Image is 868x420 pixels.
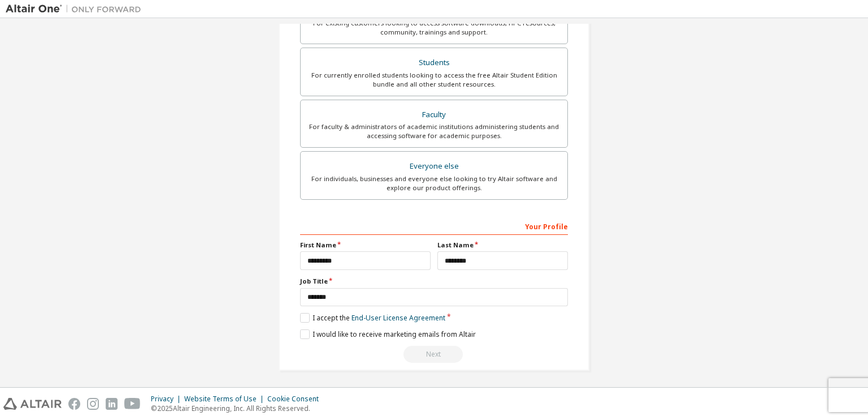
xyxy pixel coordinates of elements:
label: First Name [300,241,431,250]
img: youtube.svg [124,398,141,410]
label: I would like to receive marketing emails from Altair [300,329,476,339]
img: facebook.svg [68,398,80,410]
img: altair_logo.svg [3,398,62,410]
div: For existing customers looking to access software downloads, HPC resources, community, trainings ... [307,19,561,37]
div: Website Terms of Use [184,395,267,404]
img: linkedin.svg [106,398,118,410]
div: Provide a valid email to continue [300,346,568,363]
p: © 2025 Altair Engineering, Inc. All Rights Reserved. [151,404,325,413]
div: For currently enrolled students looking to access the free Altair Student Edition bundle and all ... [307,71,561,89]
a: End-User License Agreement [351,313,445,323]
div: Students [307,55,561,71]
img: instagram.svg [87,398,99,410]
label: Last Name [437,241,568,250]
div: For faculty & administrators of academic institutions administering students and accessing softwa... [307,122,561,140]
div: Faculty [307,107,561,123]
div: Everyone else [307,158,561,174]
div: Privacy [151,395,184,404]
div: Your Profile [300,217,568,235]
label: Job Title [300,277,568,286]
div: For individuals, businesses and everyone else looking to try Altair software and explore our prod... [307,174,561,192]
label: I accept the [300,313,445,323]
img: Altair One [6,3,147,15]
div: Cookie Consent [267,395,325,404]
